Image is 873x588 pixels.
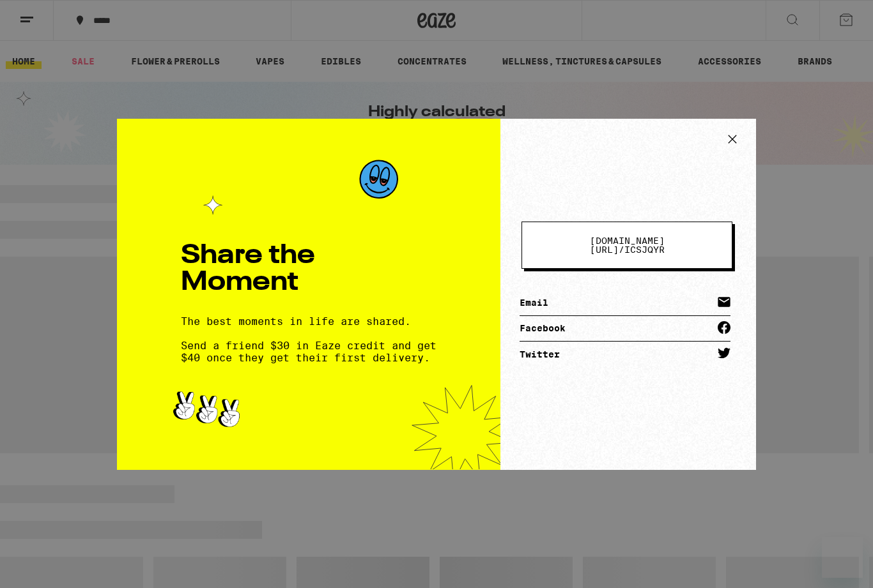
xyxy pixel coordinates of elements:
[520,342,730,367] a: Twitter
[822,537,863,578] iframe: Button to launch messaging window
[181,315,436,364] div: The best moments in life are shared.
[181,340,436,364] span: Send a friend $30 in Eaze credit and get $40 once they get their first delivery.
[181,243,436,296] h1: Share the Moment
[573,236,681,254] span: icsjqyr
[521,222,732,269] button: [DOMAIN_NAME][URL]/icsjqyr
[520,316,730,342] a: Facebook
[520,290,730,316] a: Email
[590,236,665,255] span: [DOMAIN_NAME][URL] /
